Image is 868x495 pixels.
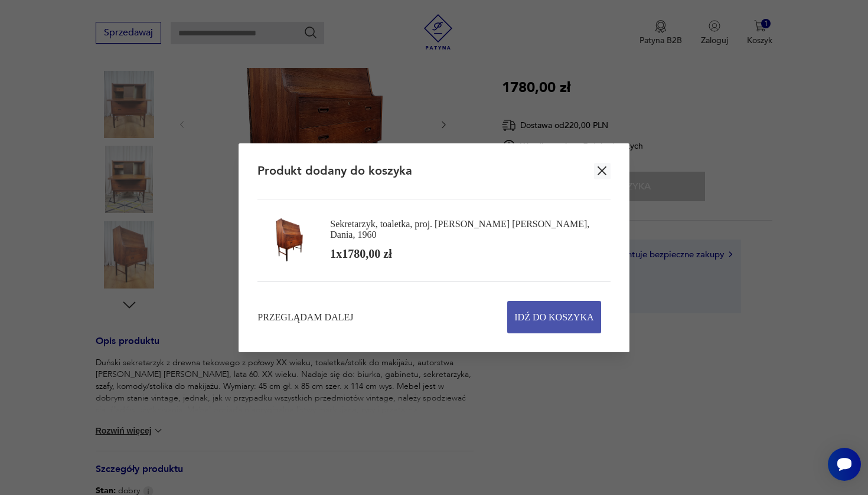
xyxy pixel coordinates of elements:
[828,448,861,481] iframe: Smartsupp widget button
[330,219,601,240] div: Sekretarzyk, toaletka, proj. [PERSON_NAME] [PERSON_NAME], Dania, 1960
[507,301,601,333] button: Idź do koszyka
[330,246,391,262] div: 1 x 1780,00 zł
[257,163,412,179] h2: Produkt dodany do koszyka
[514,301,593,333] span: Idź do koszyka
[257,310,353,324] button: Przeglądam dalej
[267,218,311,263] img: Zdjęcie produktu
